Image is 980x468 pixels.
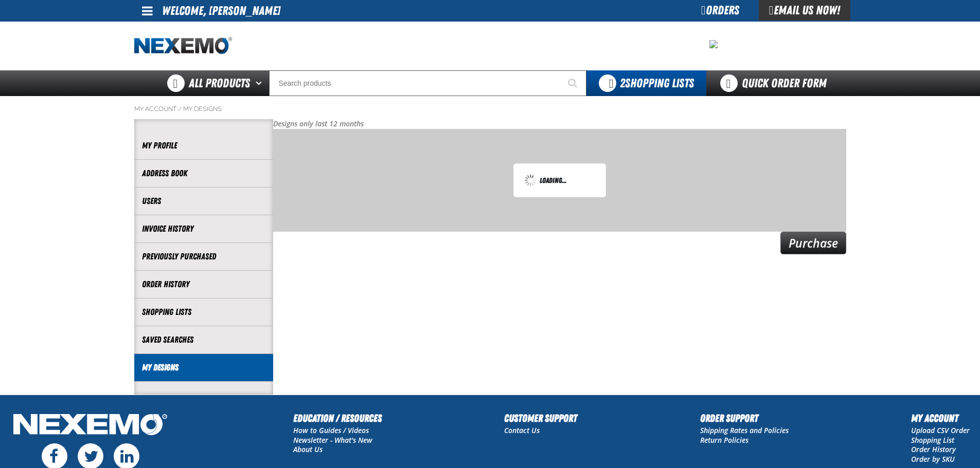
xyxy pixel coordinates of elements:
a: Users [142,195,265,207]
div: Loading... [524,174,595,186]
button: You have 2 Shopping Lists. Open to view details [586,70,706,96]
h2: My Account [911,410,970,426]
h2: Order Support [700,410,789,426]
span: All Products [189,74,250,92]
a: Shopping List [911,435,954,445]
a: Saved Searches [142,334,265,346]
nav: Breadcrumbs [134,105,846,113]
input: Search [269,70,586,96]
a: My Designs [142,362,265,373]
a: My Designs [183,105,222,113]
a: How to Guides / Videos [293,425,369,435]
img: 08cb5c772975e007c414e40fb9967a9c.jpeg [709,40,718,48]
a: Previously Purchased [142,251,265,263]
a: Shipping Rates and Policies [700,425,789,435]
a: Address Book [142,167,265,179]
span: / [178,105,182,113]
h2: Education / Resources [293,410,382,426]
img: Nexemo logo [134,37,232,55]
h2: Customer Support [504,410,577,426]
p: Designs only last 12 months [273,119,846,129]
a: Shopping Lists [142,306,265,318]
a: Contact Us [504,425,540,435]
a: Quick Order Form [706,70,846,96]
span: Shopping Lists [620,76,694,90]
a: Home [134,37,232,55]
img: Nexemo Logo [10,410,170,441]
a: Invoice History [142,223,265,235]
a: Order History [142,278,265,290]
a: Newsletter - What's New [293,435,372,445]
button: Start Searching [561,70,586,96]
strong: 2 [620,76,625,90]
button: Open All Products pages [252,70,269,96]
a: Order History [911,444,956,454]
a: About Us [293,444,323,454]
a: My Profile [142,140,265,152]
a: My Account [134,105,176,113]
a: Order by SKU [911,454,955,464]
a: Return Policies [700,435,749,445]
a: Purchase [780,232,846,254]
a: Upload CSV Order [911,425,970,435]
